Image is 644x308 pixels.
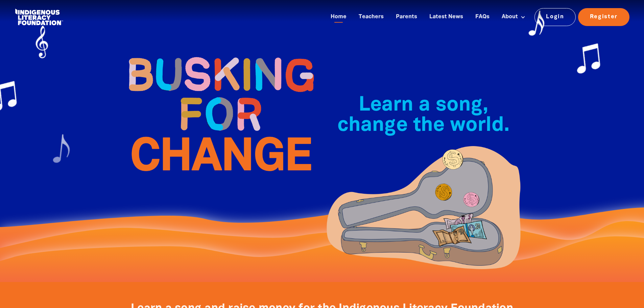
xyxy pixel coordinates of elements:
a: FAQs [471,11,494,23]
a: Register [578,8,629,26]
a: Latest News [425,11,467,23]
a: Login [534,8,576,26]
span: Learn a song, change the world. [337,96,509,135]
a: Parents [392,11,421,23]
a: Home [327,11,351,23]
a: Teachers [355,11,388,23]
a: About [498,11,529,23]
